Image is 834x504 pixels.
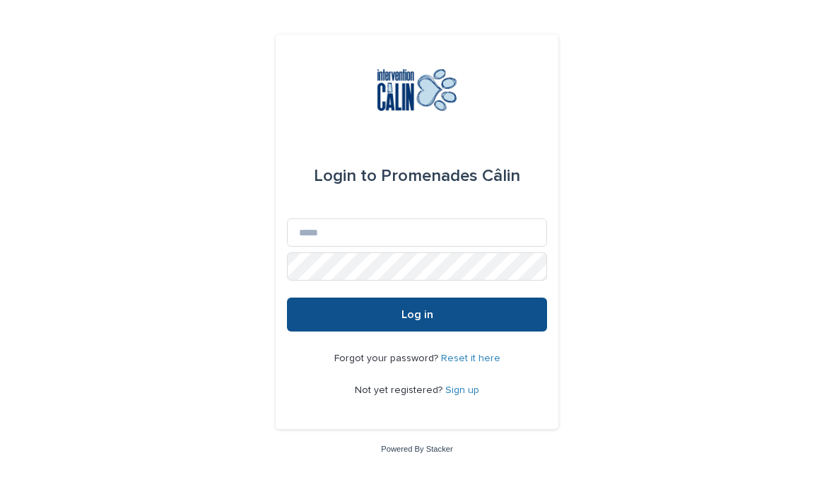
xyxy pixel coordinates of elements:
[334,353,441,363] span: Forgot your password?
[314,156,520,196] div: Promenades Câlin
[401,309,433,320] span: Log in
[287,298,547,332] button: Log in
[441,353,500,363] a: Reset it here
[355,385,445,395] span: Not yet registered?
[381,445,452,453] a: Powered By Stacker
[365,69,469,111] img: Y0SYDZVsQvbSeSFpbQoq
[314,168,377,184] span: Login to
[445,385,479,395] a: Sign up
